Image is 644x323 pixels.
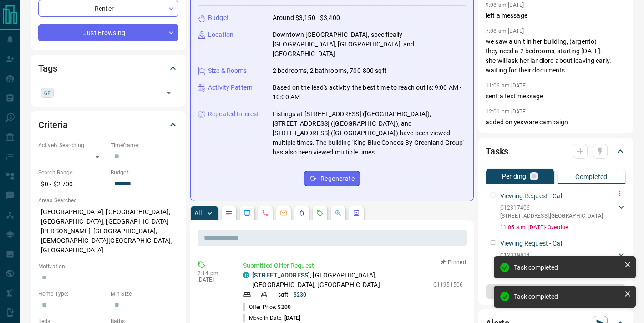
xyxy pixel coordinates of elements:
[440,258,467,267] button: Pinned
[486,37,626,75] p: we saw a unit in her building, (argento) they need a 2 bedrooms, starting [DATE]. she will ask he...
[38,61,57,76] h2: Tags
[208,66,247,76] p: Size & Rooms
[262,210,269,217] svg: Calls
[44,88,51,97] span: GF
[208,30,233,40] p: Location
[486,2,524,8] p: 9:08 am [DATE]
[316,210,324,217] svg: Requests
[38,24,178,41] div: Just Browsing
[243,303,291,311] p: Offer Price:
[208,109,259,119] p: Repeated Interest
[486,108,527,115] p: 12:01 pm [DATE]
[111,169,178,177] p: Budget:
[280,210,287,217] svg: Emails
[243,314,300,322] p: Move In Date:
[500,212,603,220] p: [STREET_ADDRESS] , [GEOGRAPHIC_DATA]
[486,92,626,101] p: sent a text message
[502,173,527,179] p: Pending
[273,30,466,59] p: Downtown [GEOGRAPHIC_DATA], specifically [GEOGRAPHIC_DATA], [GEOGRAPHIC_DATA], and [GEOGRAPHIC_DATA]
[38,205,178,258] p: [GEOGRAPHIC_DATA], [GEOGRAPHIC_DATA], [GEOGRAPHIC_DATA], [GEOGRAPHIC_DATA][PERSON_NAME], [GEOGRAP...
[38,290,106,298] p: Home Type:
[575,174,608,180] p: Completed
[284,315,301,321] span: [DATE]
[252,271,429,290] p: , [GEOGRAPHIC_DATA], [GEOGRAPHIC_DATA], [GEOGRAPHIC_DATA]
[514,293,620,300] div: Task completed
[486,118,626,127] p: added on yesware campaign
[38,262,178,271] p: Motivation:
[162,87,175,99] button: Open
[38,118,68,132] h2: Criteria
[273,13,340,23] p: Around $3,150 - $3,400
[500,251,603,259] p: C12339814
[298,210,305,217] svg: Listing Alerts
[304,171,360,186] button: Regenerate
[198,277,229,283] p: [DATE]
[273,109,466,157] p: Listings at [STREET_ADDRESS] ([GEOGRAPHIC_DATA]), [STREET_ADDRESS] ([GEOGRAPHIC_DATA]), and [STRE...
[194,210,202,216] p: All
[243,272,249,278] div: condos.ca
[486,82,527,89] p: 11:06 am [DATE]
[500,202,626,222] div: C12317406[STREET_ADDRESS],[GEOGRAPHIC_DATA]
[486,28,524,34] p: 7:08 am [DATE]
[254,291,255,299] p: -
[38,196,178,205] p: Areas Searched:
[335,210,342,217] svg: Opportunities
[353,210,360,217] svg: Agent Actions
[433,281,463,289] p: C11951506
[208,83,253,92] p: Activity Pattern
[294,291,306,299] p: $230
[243,261,463,271] p: Submitted Offer Request
[500,223,626,231] p: 11:05 a.m. [DATE] - Overdue
[252,272,310,279] a: [STREET_ADDRESS]
[38,57,178,79] div: Tags
[273,83,466,102] p: Based on the lead's activity, the best time to reach out is: 9:00 AM - 10:00 AM
[243,210,251,217] svg: Lead Browsing Activity
[277,291,288,299] p: - sqft
[38,114,178,136] div: Criteria
[514,264,620,271] div: Task completed
[500,249,626,269] div: C12339814[STREET_ADDRESS],[GEOGRAPHIC_DATA]
[111,141,178,149] p: Timeframe:
[38,169,106,177] p: Search Range:
[278,304,290,310] span: $200
[273,66,387,76] p: 2 bedrooms, 2 bathrooms, 700-800 sqft
[500,191,563,201] p: Viewing Request - Call
[208,13,229,23] p: Budget
[38,141,106,149] p: Actively Searching:
[486,144,508,159] h2: Tasks
[486,140,626,162] div: Tasks
[486,11,626,21] p: left a message
[225,210,233,217] svg: Notes
[198,270,229,277] p: 2:14 pm
[111,290,178,298] p: Min Size:
[500,239,563,248] p: Viewing Request - Call
[270,291,271,299] p: -
[38,177,106,192] p: $0 - $2,700
[500,204,603,212] p: C12317406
